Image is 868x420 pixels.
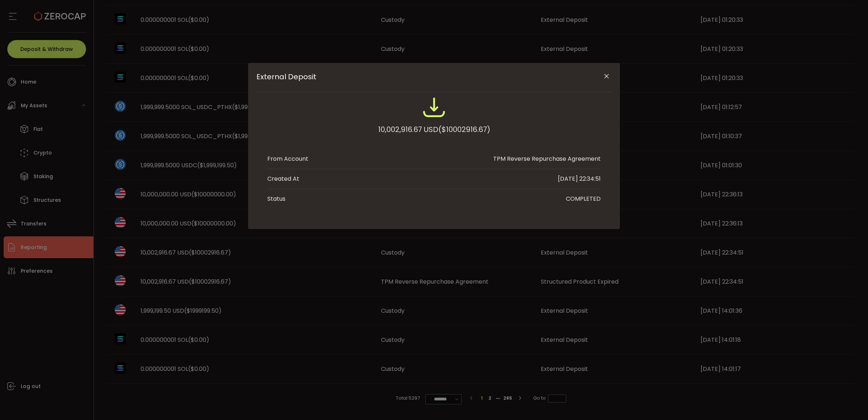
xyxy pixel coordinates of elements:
[267,155,308,163] div: From Account
[558,175,601,183] div: [DATE] 22:34:51
[378,123,490,136] div: 10,002,916.67 USD
[256,72,576,81] span: External Deposit
[600,70,613,83] button: Close
[267,175,299,183] div: Created At
[267,195,285,203] div: Status
[566,195,601,203] div: COMPLETED
[832,385,868,420] iframe: Chat Widget
[438,123,490,136] span: ($10002916.67)
[493,155,601,163] div: TPM Reverse Repurchase Agreement
[248,63,620,229] div: External Deposit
